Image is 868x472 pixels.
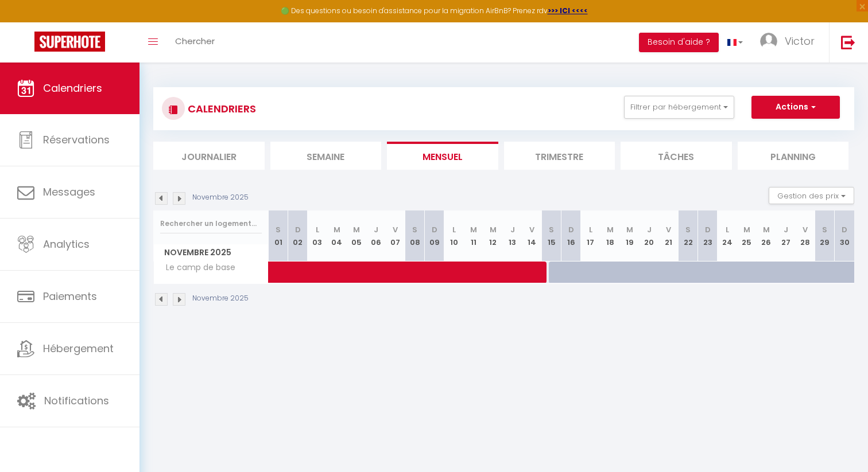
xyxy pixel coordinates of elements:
[452,224,456,235] abbr: L
[529,224,534,235] abbr: V
[43,341,114,356] span: Hébergement
[295,224,301,235] abbr: D
[43,185,95,199] span: Messages
[659,210,679,262] th: 21
[347,210,366,262] th: 05
[393,224,398,235] abbr: V
[175,35,215,47] span: Chercher
[386,210,405,262] th: 07
[504,142,615,170] li: Trimestre
[270,142,382,170] li: Semaine
[154,244,268,261] span: Novembre 2025
[43,237,90,251] span: Analytics
[607,224,614,235] abbr: M
[160,213,262,234] input: Rechercher un logement...
[561,210,581,262] th: 16
[470,224,477,235] abbr: M
[425,210,444,262] th: 09
[153,142,265,170] li: Journalier
[192,192,249,203] p: Novembre 2025
[327,210,347,262] th: 04
[308,210,327,262] th: 03
[464,210,483,262] th: 11
[666,224,671,235] abbr: V
[621,142,732,170] li: Tâches
[483,210,503,262] th: 12
[334,224,340,235] abbr: M
[412,224,417,235] abbr: S
[503,210,522,262] th: 13
[444,210,464,262] th: 10
[639,33,719,52] button: Besoin d'aide ?
[542,210,561,262] th: 15
[568,224,574,235] abbr: D
[316,224,319,235] abbr: L
[432,224,437,235] abbr: D
[405,210,425,262] th: 08
[548,6,588,15] a: >>> ICI <<<<
[647,224,652,235] abbr: J
[640,210,659,262] th: 20
[353,224,360,235] abbr: M
[626,224,633,235] abbr: M
[751,22,829,63] a: ... Victor
[34,32,105,52] img: Super Booking
[510,224,515,235] abbr: J
[620,210,640,262] th: 19
[269,210,288,262] th: 01
[185,96,256,122] h3: CALENDRIERS
[156,262,238,274] span: Le camp de base
[600,210,620,262] th: 18
[522,210,542,262] th: 14
[166,22,223,63] a: Chercher
[43,132,110,147] span: Réservations
[44,393,109,408] span: Notifications
[43,81,102,95] span: Calendriers
[624,96,734,119] button: Filtrer par hébergement
[581,210,600,262] th: 17
[490,224,497,235] abbr: M
[549,224,554,235] abbr: S
[387,142,498,170] li: Mensuel
[374,224,378,235] abbr: J
[192,293,249,304] p: Novembre 2025
[589,224,592,235] abbr: L
[366,210,386,262] th: 06
[276,224,281,235] abbr: S
[43,289,97,303] span: Paiements
[288,210,308,262] th: 02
